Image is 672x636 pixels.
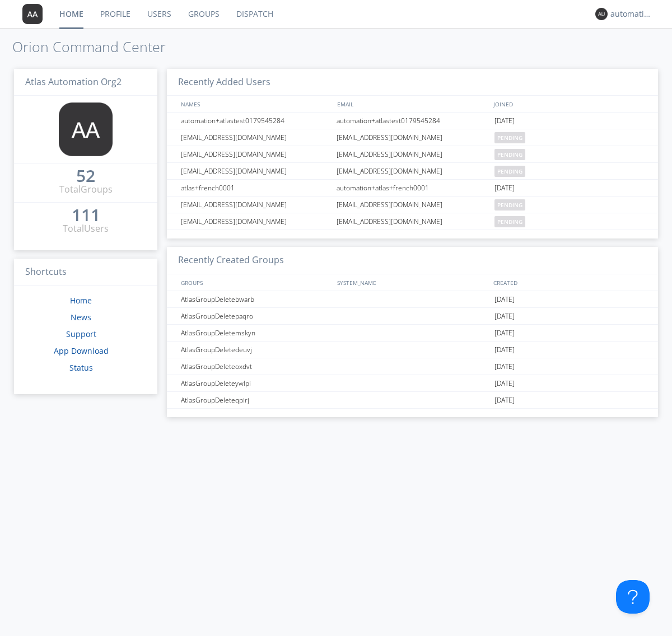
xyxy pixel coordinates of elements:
a: App Download [54,345,109,356]
img: 373638.png [22,4,43,24]
div: [EMAIL_ADDRESS][DOMAIN_NAME] [178,129,333,146]
div: [EMAIL_ADDRESS][DOMAIN_NAME] [334,129,492,146]
div: Total Users [63,222,109,235]
span: pending [494,216,525,227]
h3: Recently Added Users [167,69,658,96]
span: pending [494,166,525,177]
img: 373638.png [595,8,608,20]
a: Support [66,329,96,339]
span: [DATE] [494,291,515,308]
div: [EMAIL_ADDRESS][DOMAIN_NAME] [178,163,333,179]
div: AtlasGroupDeleteqpirj [178,392,333,408]
div: [EMAIL_ADDRESS][DOMAIN_NAME] [334,213,492,230]
div: NAMES [178,96,332,112]
span: Atlas Automation Org2 [25,76,122,88]
div: AtlasGroupDeletebwarb [178,291,333,307]
div: JOINED [491,96,647,112]
div: [EMAIL_ADDRESS][DOMAIN_NAME] [178,146,333,162]
div: AtlasGroupDeletemskyn [178,325,333,341]
a: 52 [76,170,95,183]
span: pending [494,199,525,211]
a: Home [70,295,92,306]
span: [DATE] [494,392,515,409]
a: AtlasGroupDeleteoxdvt[DATE] [167,358,658,375]
a: Status [69,362,93,373]
a: [EMAIL_ADDRESS][DOMAIN_NAME][EMAIL_ADDRESS][DOMAIN_NAME]pending [167,197,658,213]
div: 52 [76,170,95,181]
div: [EMAIL_ADDRESS][DOMAIN_NAME] [334,197,492,213]
span: [DATE] [494,113,515,129]
iframe: Toggle Customer Support [616,580,650,614]
a: [EMAIL_ADDRESS][DOMAIN_NAME][EMAIL_ADDRESS][DOMAIN_NAME]pending [167,213,658,230]
h3: Recently Created Groups [167,247,658,274]
a: AtlasGroupDeletebwarb[DATE] [167,291,658,308]
div: automation+atlas+english0002+org2 [610,8,652,20]
span: [DATE] [494,180,515,197]
div: AtlasGroupDeletepaqro [178,308,333,324]
span: pending [494,132,525,143]
div: [EMAIL_ADDRESS][DOMAIN_NAME] [334,163,492,179]
span: [DATE] [494,342,515,358]
div: automation+atlas+french0001 [334,180,492,196]
a: AtlasGroupDeleteqpirj[DATE] [167,392,658,409]
a: automation+atlastest0179545284automation+atlastest0179545284[DATE] [167,113,658,129]
span: [DATE] [494,358,515,375]
div: 111 [72,209,100,221]
div: CREATED [491,274,647,291]
a: AtlasGroupDeletedeuvj[DATE] [167,342,658,358]
a: atlas+french0001automation+atlas+french0001[DATE] [167,180,658,197]
div: [EMAIL_ADDRESS][DOMAIN_NAME] [334,146,492,162]
span: [DATE] [494,325,515,342]
h3: Shortcuts [14,259,157,286]
a: AtlasGroupDeleteywlpi[DATE] [167,375,658,392]
a: [EMAIL_ADDRESS][DOMAIN_NAME][EMAIL_ADDRESS][DOMAIN_NAME]pending [167,146,658,163]
div: Total Groups [59,183,113,196]
a: AtlasGroupDeletepaqro[DATE] [167,308,658,325]
div: [EMAIL_ADDRESS][DOMAIN_NAME] [178,197,333,213]
div: AtlasGroupDeleteoxdvt [178,358,333,375]
a: 111 [72,209,100,222]
div: AtlasGroupDeletedeuvj [178,342,333,358]
div: AtlasGroupDeleteywlpi [178,375,333,391]
div: atlas+french0001 [178,180,333,196]
a: News [71,312,91,322]
a: [EMAIL_ADDRESS][DOMAIN_NAME][EMAIL_ADDRESS][DOMAIN_NAME]pending [167,163,658,180]
div: automation+atlastest0179545284 [178,113,333,129]
a: [EMAIL_ADDRESS][DOMAIN_NAME][EMAIL_ADDRESS][DOMAIN_NAME]pending [167,129,658,146]
img: 373638.png [59,102,113,156]
div: automation+atlastest0179545284 [334,113,492,129]
span: pending [494,149,525,160]
span: [DATE] [494,375,515,392]
div: EMAIL [334,96,491,112]
div: [EMAIL_ADDRESS][DOMAIN_NAME] [178,213,333,230]
span: [DATE] [494,308,515,325]
div: GROUPS [178,274,332,291]
div: SYSTEM_NAME [334,274,491,291]
a: AtlasGroupDeletemskyn[DATE] [167,325,658,342]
